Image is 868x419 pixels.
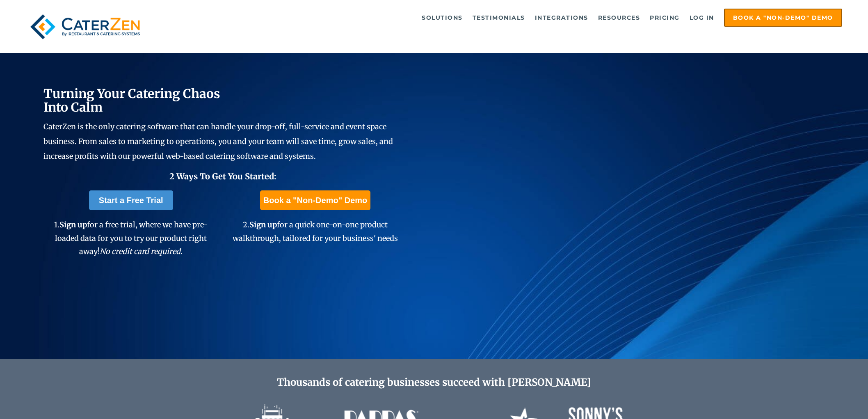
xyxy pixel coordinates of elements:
span: 2 Ways To Get You Started: [169,171,276,181]
a: Start a Free Trial [89,190,173,210]
span: 1. for a free trial, where we have pre-loaded data for you to try our product right away! [54,220,208,256]
span: 2. for a quick one-on-one product walkthrough, tailored for your business' needs [233,220,398,243]
img: caterzen [26,9,144,45]
a: Book a "Non-Demo" Demo [260,190,370,210]
h2: Thousands of catering businesses succeed with [PERSON_NAME] [87,377,781,389]
em: No credit card required. [100,247,183,256]
a: Integrations [531,9,592,26]
span: Sign up [249,220,277,229]
a: Pricing [646,9,684,26]
span: Sign up [59,220,87,229]
span: Turning Your Catering Chaos Into Calm [43,86,220,115]
div: Navigation Menu [165,9,842,27]
span: CaterZen is the only catering software that can handle your drop-off, full-service and event spac... [43,122,393,161]
a: Log in [685,9,718,26]
a: Testimonials [468,9,529,26]
a: Resources [594,9,644,26]
a: Solutions [418,9,467,26]
iframe: Help widget launcher [795,387,859,410]
a: Book a "Non-Demo" Demo [724,9,842,27]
